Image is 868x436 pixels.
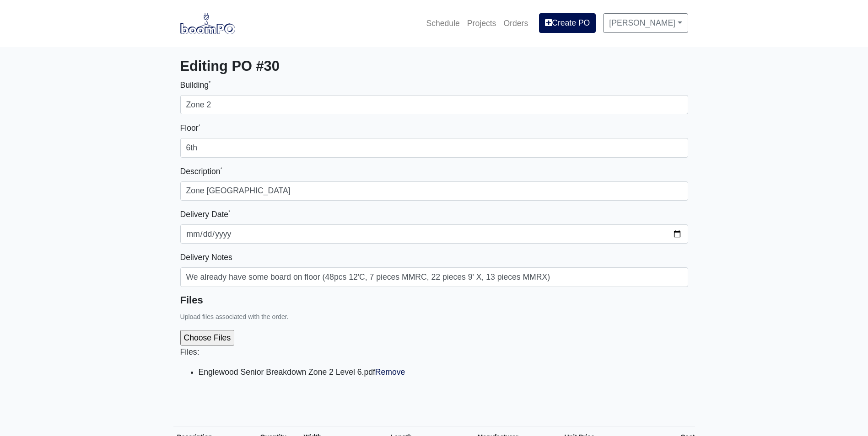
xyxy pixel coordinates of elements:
[180,13,235,34] img: boomPO
[180,251,232,264] label: Delivery Notes
[180,165,222,178] label: Description
[180,346,688,358] p: Files:
[180,58,688,75] h3: Editing PO #30
[375,367,405,377] a: Remove
[180,294,688,306] h5: Files
[539,13,596,32] a: Create PO
[180,224,688,244] input: mm-dd-yyyy
[199,366,688,378] li: Englewood Senior Breakdown Zone 2 Level 6.pdf
[180,208,231,221] label: Delivery Date
[464,13,500,33] a: Projects
[500,13,532,33] a: Orders
[422,13,463,33] a: Schedule
[180,122,200,134] label: Floor
[180,313,289,320] small: Upload files associated with the order.
[603,13,688,32] a: [PERSON_NAME]
[180,330,333,346] input: Choose Files
[180,79,211,91] label: Building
